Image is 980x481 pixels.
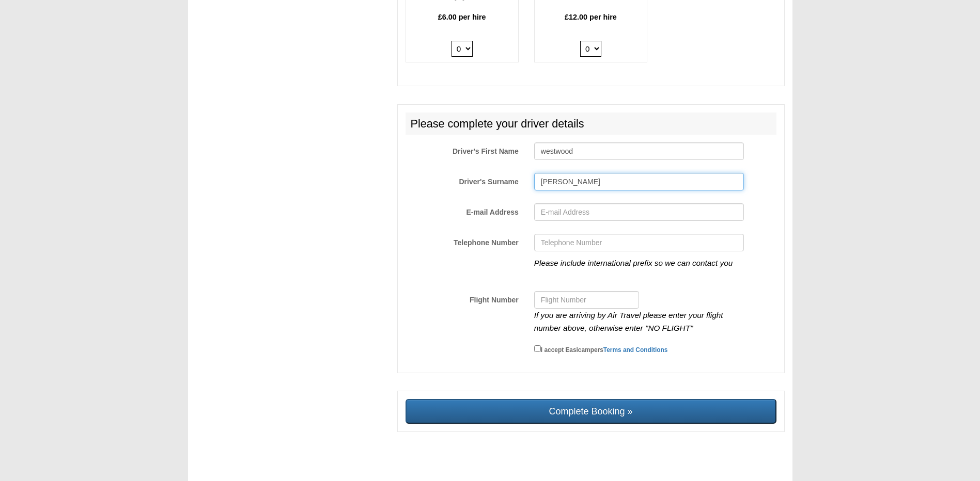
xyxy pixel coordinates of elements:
small: I accept Easicampers [541,346,668,354]
label: Flight Number [398,291,526,305]
i: If you are arriving by Air Travel please enter your flight number above, otherwise enter "NO FLIGHT" [534,311,723,333]
a: Terms and Conditions [603,346,668,354]
label: Driver's First Name [398,142,526,156]
b: £6.00 per hire [438,13,486,21]
label: E-mail Address [398,203,526,217]
h2: Please complete your driver details [406,113,776,135]
input: Driver's First Name [534,142,744,160]
label: Telephone Number [398,234,526,248]
input: E-mail Address [534,203,744,221]
input: Driver's Surname [534,173,744,190]
b: £12.00 per hire [565,13,617,21]
input: Complete Booking » [406,399,776,424]
input: Flight Number [534,291,639,309]
input: Telephone Number [534,234,744,251]
input: I accept EasicampersTerms and Conditions [534,345,541,352]
i: Please include international prefix so we can contact you [534,259,733,267]
label: Driver's Surname [398,173,526,187]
